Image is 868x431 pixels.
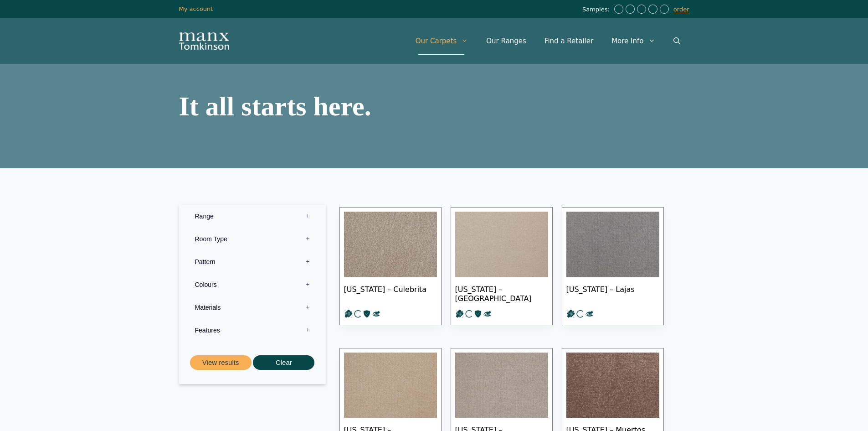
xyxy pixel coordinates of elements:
[179,32,229,50] img: Manx Tomkinson
[186,228,319,250] label: Room Type
[602,27,664,55] a: More Info
[179,5,213,12] a: My account
[664,27,689,55] a: Open Search Bar
[582,6,612,14] span: Samples:
[566,277,659,309] span: [US_STATE] – Lajas
[455,277,548,309] span: [US_STATE] – [GEOGRAPHIC_DATA]
[477,27,535,55] a: Our Ranges
[673,6,689,13] a: order
[451,207,553,325] a: [US_STATE] – [GEOGRAPHIC_DATA]
[179,93,430,120] h1: It all starts here.
[406,27,478,55] a: Our Carpets
[186,250,319,273] label: Pattern
[186,296,319,319] label: Materials
[186,205,319,228] label: Range
[562,207,664,325] a: [US_STATE] – Lajas
[535,27,602,55] a: Find a Retailer
[186,273,319,296] label: Colours
[344,277,437,309] span: [US_STATE] – Culebrita
[406,27,689,55] nav: Primary
[190,355,252,370] button: View results
[186,319,319,342] label: Features
[253,355,314,370] button: Clear
[339,207,442,325] a: [US_STATE] – Culebrita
